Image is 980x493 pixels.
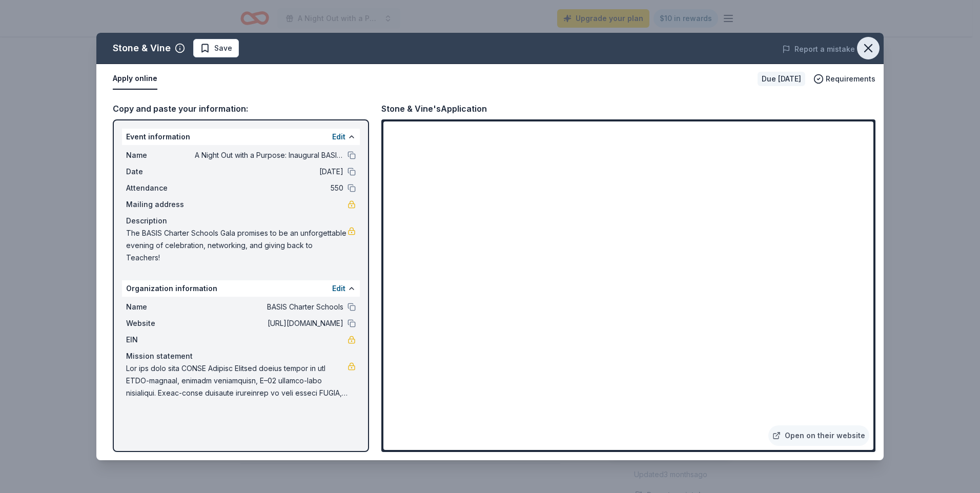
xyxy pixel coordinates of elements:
[214,42,232,54] span: Save
[126,182,195,194] span: Attendance
[113,102,369,115] div: Copy and paste your information:
[122,129,360,145] div: Event information
[126,350,356,362] div: Mission statement
[122,280,360,297] div: Organization information
[126,317,195,330] span: Website
[332,131,345,143] button: Edit
[126,166,195,178] span: Date
[126,334,195,346] span: EIN
[813,73,875,85] button: Requirements
[126,301,195,313] span: Name
[381,102,487,115] div: Stone & Vine's Application
[113,68,157,90] button: Apply online
[126,227,348,264] span: The BASIS Charter Schools Gala promises to be an unforgettable evening of celebration, networking...
[195,166,343,178] span: [DATE]
[126,215,356,227] div: Description
[193,39,239,57] button: Save
[126,362,348,399] span: Lor ips dolo sita CONSE Adipisc Elitsed doeius tempor in utl ETDO-magnaal, enimadm veniamquisn, E...
[758,72,805,86] div: Due [DATE]
[782,43,855,55] button: Report a mistake
[113,40,171,56] div: Stone & Vine
[126,149,195,161] span: Name
[332,282,345,295] button: Edit
[826,73,875,85] span: Requirements
[195,149,343,161] span: A Night Out with a Purpose: Inaugural BASIS Charter Schools Gala
[126,198,195,211] span: Mailing address
[195,301,343,313] span: BASIS Charter Schools
[195,182,343,194] span: 550
[195,317,343,330] span: [URL][DOMAIN_NAME]
[768,425,869,446] a: Open on their website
